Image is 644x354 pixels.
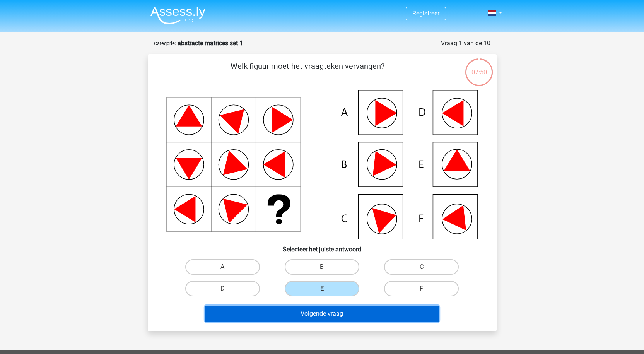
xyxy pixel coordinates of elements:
label: C [384,259,459,275]
strong: abstracte matrices set 1 [178,39,243,47]
button: Volgende vraag [205,306,439,322]
label: D [185,281,260,296]
img: Assessly [150,6,205,24]
p: Welk figuur moet het vraagteken vervangen? [160,60,455,84]
small: Categorie: [154,41,176,46]
a: Registreer [412,10,439,17]
div: Vraag 1 van de 10 [441,39,490,48]
label: E [285,281,359,296]
label: A [185,259,260,275]
label: F [384,281,459,296]
div: 07:50 [465,58,494,77]
h6: Selecteer het juiste antwoord [160,239,484,253]
label: B [285,259,359,275]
